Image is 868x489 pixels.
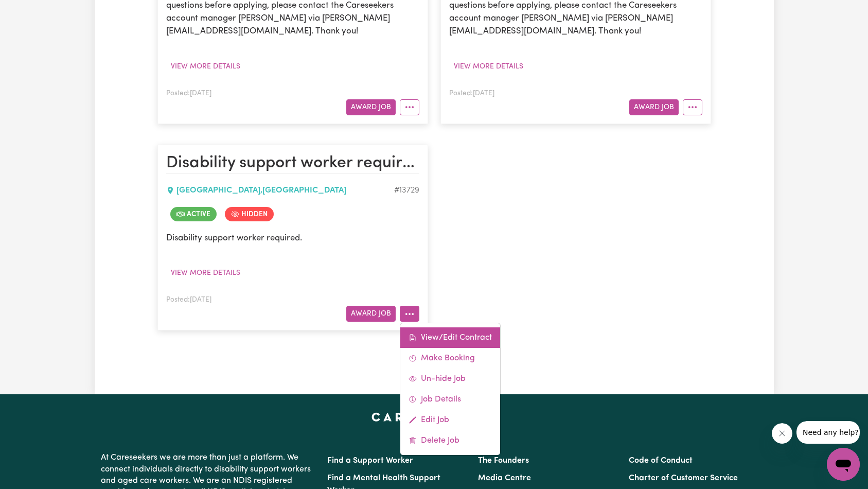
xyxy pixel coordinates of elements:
button: More options [683,99,702,115]
a: Edit Job [400,410,500,430]
a: View/Edit Contract [400,327,500,348]
a: Find a Support Worker [327,457,413,465]
p: Disability support worker required. [166,232,419,244]
div: Job ID #13729 [394,184,419,197]
a: Delete Job [400,430,500,451]
a: Careseekers home page [371,413,497,421]
button: Award Job [629,99,679,115]
a: Charter of Customer Service [629,474,738,482]
span: Job is active [170,207,217,221]
a: The Founders [478,457,529,465]
span: Job is hidden [225,207,274,221]
a: Un-hide Job [400,369,500,389]
iframe: Close message [772,423,792,444]
iframe: Message from company [796,421,860,444]
button: More options [400,306,419,322]
a: Code of Conduct [629,457,693,465]
button: More options [400,99,419,115]
div: [GEOGRAPHIC_DATA] , [GEOGRAPHIC_DATA] [166,184,394,197]
div: More options [400,323,501,456]
a: Job Details [400,389,500,410]
button: View more details [166,59,245,75]
button: View more details [166,265,245,281]
iframe: Button to launch messaging window [827,448,860,481]
span: Posted: [DATE] [166,90,211,97]
span: Posted: [DATE] [166,296,211,303]
a: Make Booking [400,348,500,369]
button: Award Job [346,306,396,322]
h2: Disability support worker required - Wattle Grove [166,153,419,174]
a: Media Centre [478,474,531,482]
span: Posted: [DATE] [449,90,494,97]
button: View more details [449,59,528,75]
button: Award Job [346,99,396,115]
